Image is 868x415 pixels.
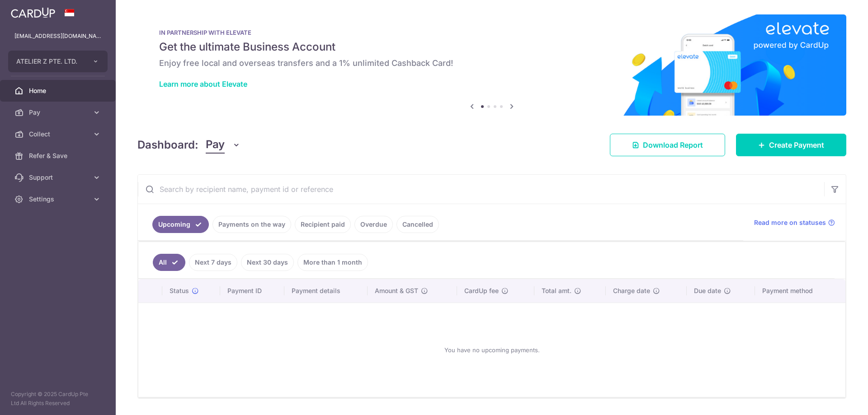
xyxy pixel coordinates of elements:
[149,310,835,390] div: You have no upcoming payments.
[29,86,89,95] span: Home
[396,216,439,233] a: Cancelled
[11,7,55,18] img: CardUp
[220,279,284,303] th: Payment ID
[189,254,237,271] a: Next 7 days
[8,51,108,72] button: ATELIER Z PTE. LTD.
[755,279,845,303] th: Payment method
[241,254,294,271] a: Next 30 days
[464,286,499,295] span: CardUp fee
[159,29,825,36] p: IN PARTNERSHIP WITH ELEVATE
[295,216,351,233] a: Recipient paid
[137,137,198,153] h4: Dashboard:
[29,108,89,117] span: Pay
[159,58,825,69] h6: Enjoy free local and overseas transfers and a 1% unlimited Cashback Card!
[138,175,824,204] input: Search by recipient name, payment id or reference
[736,134,846,156] a: Create Payment
[542,286,571,295] span: Total amt.
[29,195,89,204] span: Settings
[206,136,225,154] span: Pay
[769,140,824,150] span: Create Payment
[754,218,835,227] a: Read more on statuses
[810,388,859,410] iframe: Opens a widget where you can find more information
[610,134,725,156] a: Download Report
[159,40,825,54] h5: Get the ultimate Business Account
[354,216,393,233] a: Overdue
[613,286,650,295] span: Charge date
[152,216,209,233] a: Upcoming
[159,79,247,89] a: Learn more about Elevate
[16,57,83,66] span: ATELIER Z PTE. LTD.
[206,136,241,154] button: Pay
[694,286,721,295] span: Due date
[643,140,703,150] span: Download Report
[754,218,826,227] span: Read more on statuses
[14,32,101,41] p: [EMAIL_ADDRESS][DOMAIN_NAME]
[284,279,368,303] th: Payment details
[137,14,846,116] img: Renovation banner
[29,173,89,182] span: Support
[29,151,89,160] span: Refer & Save
[212,216,291,233] a: Payments on the way
[170,286,189,295] span: Status
[29,130,89,139] span: Collect
[153,254,185,271] a: All
[297,254,368,271] a: More than 1 month
[375,286,418,295] span: Amount & GST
